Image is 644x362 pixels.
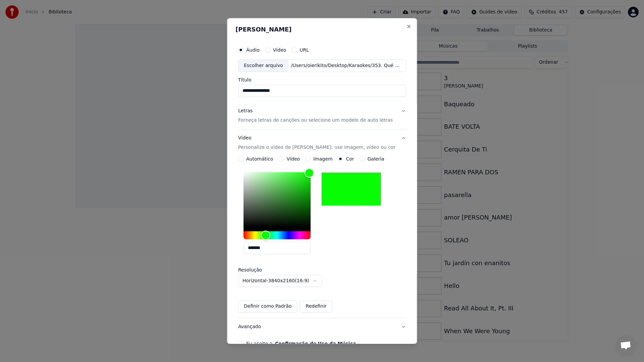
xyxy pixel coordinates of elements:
[238,102,406,129] button: LetrasForneça letras de canções ou selecione um modelo de auto letras
[244,231,311,239] div: Hue
[238,117,393,124] p: Forneça letras de canções ou selecione um modelo de auto letras
[238,77,406,82] label: Título
[300,48,309,52] label: URL
[244,172,311,227] div: Color
[238,156,406,318] div: VídeoPersonalize o vídeo de [PERSON_NAME]: use imagem, vídeo ou cor
[275,341,356,346] button: Eu aceito a
[238,300,297,312] button: Definir como Padrão
[286,157,300,161] label: Vídeo
[238,144,395,151] p: Personalize o vídeo de [PERSON_NAME]: use imagem, vídeo ou cor
[238,135,395,151] div: Vídeo
[235,26,409,33] h2: [PERSON_NAME]
[238,267,305,272] label: Resolução
[246,341,356,346] label: Eu aceito a
[238,108,253,114] div: Letras
[346,157,354,161] label: Cor
[238,60,288,72] div: Escolher arquivo
[288,62,402,69] div: /Users/oierikito/Desktop/Karaokes/353. Qué Hay Detrás/Qué Hay Detrás.mp3
[367,157,384,161] label: Galeria
[246,48,260,52] label: Áudio
[273,48,286,52] label: Vídeo
[238,129,406,156] button: VídeoPersonalize o vídeo de [PERSON_NAME]: use imagem, vídeo ou cor
[246,157,273,161] label: Automático
[300,300,332,312] button: Redefinir
[313,157,332,161] label: Imagem
[238,318,406,336] button: Avançado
